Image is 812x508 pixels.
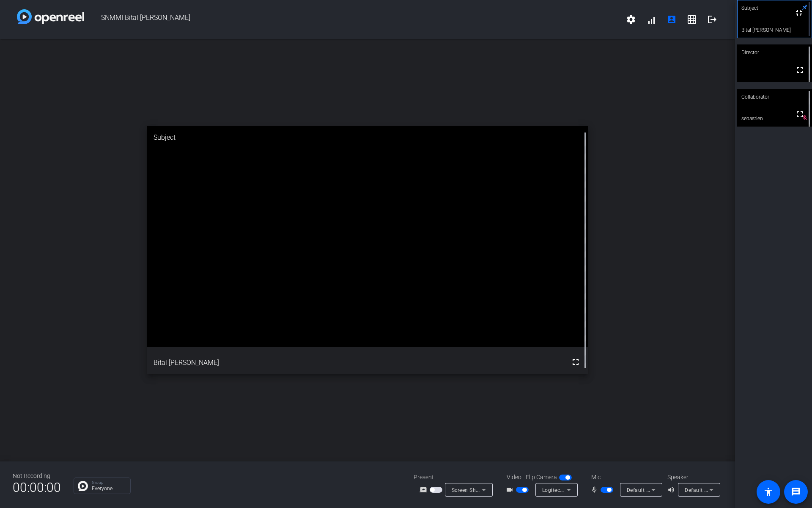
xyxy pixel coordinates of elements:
img: white-gradient.svg [17,9,84,24]
span: Flip Camera [526,473,557,482]
span: Logitech Webcam C930e (046d:0843) [542,486,636,493]
div: Mic [583,473,667,482]
mat-icon: settings [626,14,636,25]
mat-icon: logout [707,14,717,25]
p: Group [92,480,126,485]
mat-icon: account_box [667,14,677,25]
mat-icon: fullscreen [571,357,581,367]
mat-icon: message [791,487,801,497]
button: signal_cellular_alt [641,9,661,30]
mat-icon: fullscreen [795,65,805,75]
span: Video [507,473,521,482]
mat-icon: accessibility [763,487,774,497]
mat-icon: screen_share_outline [420,485,430,495]
div: Present [414,473,498,482]
img: Chat Icon [78,481,88,491]
div: Director [737,44,812,61]
mat-icon: grid_on [687,14,697,25]
span: SNMMI Bital [PERSON_NAME] [84,9,621,30]
span: 00:00:00 [13,477,61,498]
div: Collaborator [737,89,812,105]
div: Not Recording [13,472,61,480]
p: Everyone [92,486,126,491]
mat-icon: mic_none [590,485,601,495]
mat-icon: volume_up [667,485,678,495]
span: Default - Microphone (2- PowerMicII-NS) (0554:1001) [627,486,758,493]
mat-icon: fullscreen_exit [794,8,804,18]
mat-icon: videocam_outline [506,485,516,495]
span: Screen Sharing [452,486,489,493]
div: Speaker [667,473,718,482]
div: Subject [147,126,588,149]
mat-icon: fullscreen [795,109,805,119]
span: Default - Speakers (2- PowerMicII-NS) (0554:1001) [685,486,809,493]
